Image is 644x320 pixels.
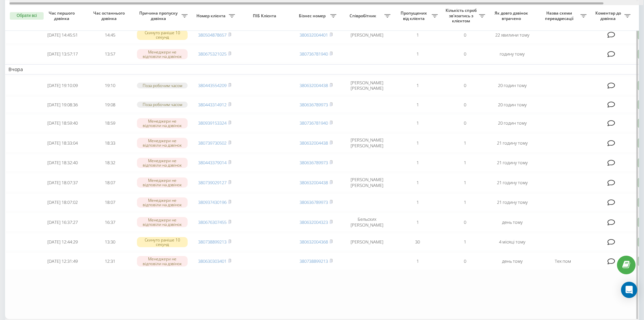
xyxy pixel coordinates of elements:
a: 380738899213 [300,258,328,264]
a: 380443379014 [198,159,226,166]
td: [DATE] 12:44:29 [39,233,86,251]
td: [DATE] 18:07:02 [39,193,86,211]
div: Менеджери не відповіли на дзвінок [137,138,188,148]
td: [DATE] 18:07:37 [39,173,86,192]
span: Пропущених від клієнта [397,10,432,21]
td: 4 місяці тому [488,233,536,251]
td: 20 годин тому [488,76,536,95]
td: 19:10 [86,76,134,95]
td: 1 [394,26,441,44]
td: день тому [488,252,536,270]
span: Причина пропуску дзвінка [137,10,182,21]
td: 1 [394,173,441,192]
td: [PERSON_NAME] [PERSON_NAME] [340,76,394,95]
td: 22 хвилини тому [488,26,536,44]
td: 1 [441,154,488,172]
td: 18:07 [86,173,134,192]
span: Бізнес номер [296,13,330,19]
a: 380630303401 [198,258,226,264]
td: [DATE] 12:31:49 [39,252,86,270]
a: 380636789973 [300,102,328,108]
a: 380632004401 [300,32,328,38]
a: 380939153324 [198,120,226,126]
td: 21 годину тому [488,154,536,172]
a: 380443554209 [198,82,226,88]
td: 1 [441,173,488,192]
div: Менеджери не відповіли на дзвінок [137,217,188,227]
a: 380675321025 [198,51,226,57]
a: 380676307455 [198,219,226,225]
td: 1 [394,76,441,95]
a: 380636789973 [300,159,328,166]
div: Поза робочим часом [137,83,188,88]
td: 18:32 [86,154,134,172]
td: 0 [441,76,488,95]
span: Кількість спроб зв'язатись з клієнтом [445,8,479,24]
td: [DATE] 19:08:36 [39,97,86,113]
a: 380937430196 [198,199,226,205]
td: 1 [441,233,488,251]
span: Коментар до дзвінка [593,10,624,21]
td: 1 [394,133,441,152]
td: день тому [488,213,536,232]
td: 1 [394,45,441,63]
a: 380504878657 [198,32,226,38]
button: Обрати всі [10,12,44,20]
td: 1 [441,193,488,211]
td: 1 [394,114,441,132]
td: 21 годину тому [488,193,536,211]
td: 0 [441,213,488,232]
span: Час першого дзвінка [44,10,81,21]
td: Тех пом [536,252,590,270]
a: 380632004323 [300,219,328,225]
div: Open Intercom Messenger [621,282,637,298]
td: 14:45 [86,26,134,44]
span: Співробітник [343,13,384,19]
td: [DATE] 18:32:40 [39,154,86,172]
div: Менеджери не відповіли на дзвінок [137,197,188,208]
a: 380739029127 [198,179,226,186]
span: Номер клієнта [194,13,229,19]
td: 1 [441,133,488,152]
td: 0 [441,114,488,132]
a: 380632004438 [300,140,328,146]
td: [DATE] 18:59:40 [39,114,86,132]
td: 21 годину тому [488,173,536,192]
td: 18:59 [86,114,134,132]
div: Менеджери не відповіли на дзвінок [137,49,188,59]
div: Менеджери не відповіли на дзвінок [137,177,188,188]
td: 0 [441,26,488,44]
a: 380632004368 [300,239,328,245]
span: Назва схеми переадресації [539,10,580,21]
td: 1 [394,97,441,113]
td: 0 [441,45,488,63]
td: 0 [441,97,488,113]
div: Скинуто раніше 10 секунд [137,30,188,40]
td: 18:07 [86,193,134,211]
td: 1 [394,154,441,172]
div: Менеджери не відповіли на дзвінок [137,256,188,266]
td: 21 годину тому [488,133,536,152]
td: [DATE] 13:57:17 [39,45,86,63]
div: Менеджери не відповіли на дзвінок [137,158,188,168]
a: 380738899213 [198,239,226,245]
a: 380632004438 [300,179,328,186]
span: Як довго дзвінок втрачено [494,10,530,21]
td: 1 [394,252,441,270]
a: 380736781940 [300,51,328,57]
td: 16:37 [86,213,134,232]
td: 13:57 [86,45,134,63]
td: [DATE] 16:37:27 [39,213,86,232]
td: Бельских [PERSON_NAME] [340,213,394,232]
a: 380736781940 [300,120,328,126]
a: 380739730502 [198,140,226,146]
td: 0 [441,252,488,270]
td: 20 годин тому [488,114,536,132]
td: годину тому [488,45,536,63]
td: 20 годин тому [488,97,536,113]
a: 380632004438 [300,82,328,88]
td: 19:08 [86,97,134,113]
div: Менеджери не відповіли на дзвінок [137,118,188,128]
span: Час останнього дзвінка [92,10,128,21]
td: 1 [394,193,441,211]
